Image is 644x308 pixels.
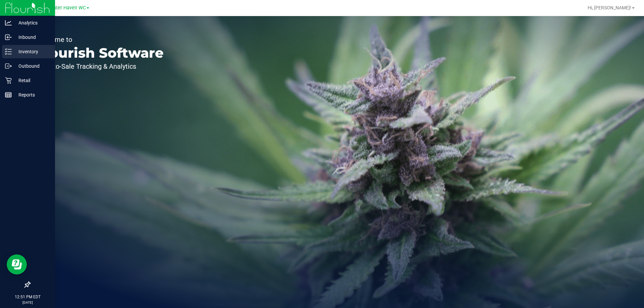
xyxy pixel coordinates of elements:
[12,91,52,99] p: Reports
[7,254,27,274] iframe: Resource center
[12,33,52,41] p: Inbound
[5,91,12,98] inline-svg: Reports
[5,77,12,84] inline-svg: Retail
[5,48,12,55] inline-svg: Inventory
[12,76,52,84] p: Retail
[36,36,164,43] p: Welcome to
[5,19,12,26] inline-svg: Analytics
[48,5,86,11] span: Winter Haven WC
[588,5,631,10] span: Hi, [PERSON_NAME]!
[3,294,52,300] p: 12:51 PM EDT
[36,63,164,70] p: Seed-to-Sale Tracking & Analytics
[12,19,52,27] p: Analytics
[12,62,52,70] p: Outbound
[5,63,12,69] inline-svg: Outbound
[12,48,52,56] p: Inventory
[5,34,12,41] inline-svg: Inbound
[36,46,164,60] p: Flourish Software
[3,300,52,305] p: [DATE]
